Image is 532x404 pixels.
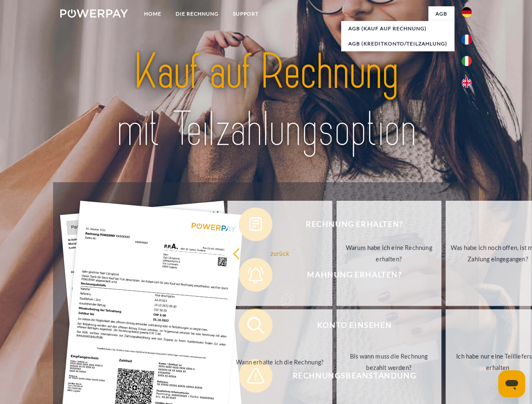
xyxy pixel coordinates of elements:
a: AGB (Kauf auf Rechnung) [341,21,454,36]
img: it [462,56,472,66]
a: AGB (Kreditkonto/Teilzahlung) [341,36,454,51]
a: Home [137,6,168,21]
div: Bis wann muss die Rechnung bezahlt werden? [342,351,436,373]
img: logo-powerpay-white.svg [60,9,128,18]
img: en [462,78,472,88]
img: de [462,7,472,17]
a: DIE RECHNUNG [168,6,226,21]
iframe: Schaltfläche zum Öffnen des Messaging-Fensters [498,370,525,397]
div: zurück [233,247,327,259]
a: agb [428,6,454,21]
div: Wann erhalte ich die Rechnung? [233,356,327,367]
img: title-powerpay_de.svg [80,40,452,161]
div: Warum habe ich eine Rechnung erhalten? [342,242,436,265]
img: fr [462,35,472,45]
a: SUPPORT [226,6,266,21]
